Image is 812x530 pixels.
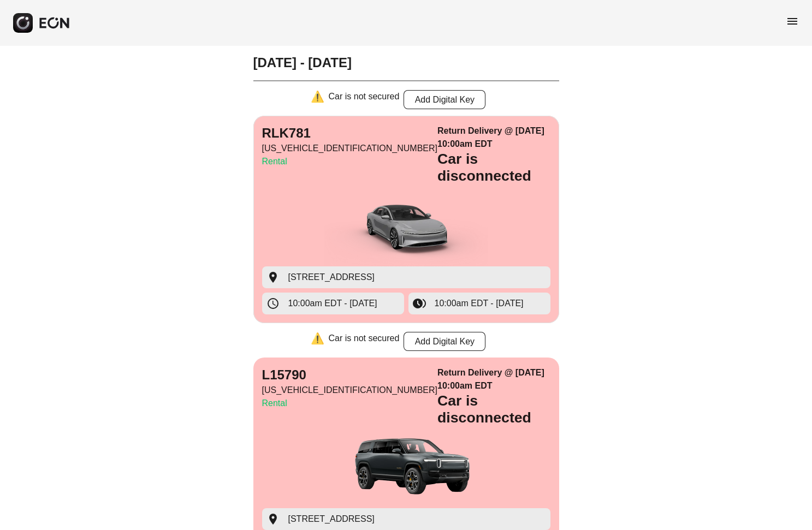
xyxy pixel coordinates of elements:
[262,142,438,155] p: [US_VEHICLE_IDENTIFICATION_NUMBER]
[253,54,559,72] h2: [DATE] - [DATE]
[311,332,324,351] div: ⚠️
[786,15,799,28] span: menu
[435,297,524,310] span: 10:00am EDT - [DATE]
[288,271,375,284] span: [STREET_ADDRESS]
[311,90,324,109] div: ⚠️
[262,155,438,168] p: Rental
[262,124,438,142] h2: RLK781
[324,184,488,266] img: car
[413,297,426,310] span: browse_gallery
[253,116,559,323] button: RLK781[US_VEHICLE_IDENTIFICATION_NUMBER]RentalReturn Delivery @ [DATE] 10:00am EDTCar is disconne...
[266,297,280,310] span: schedule
[266,513,280,526] span: location_on
[404,90,485,109] button: Add Digital Key
[288,513,375,526] span: [STREET_ADDRESS]
[288,297,377,310] span: 10:00am EDT - [DATE]
[262,384,438,397] p: [US_VEHICLE_IDENTIFICATION_NUMBER]
[329,90,400,109] div: Car is not secured
[437,124,550,151] h3: Return Delivery @ [DATE] 10:00am EDT
[266,271,280,284] span: location_on
[324,426,488,508] img: car
[329,332,400,351] div: Car is not secured
[262,366,438,384] h2: L15790
[437,151,550,184] h1: Car is disconnected
[404,332,485,351] button: Add Digital Key
[262,397,438,410] p: Rental
[437,392,550,426] h1: Car is disconnected
[437,366,550,392] h3: Return Delivery @ [DATE] 10:00am EDT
